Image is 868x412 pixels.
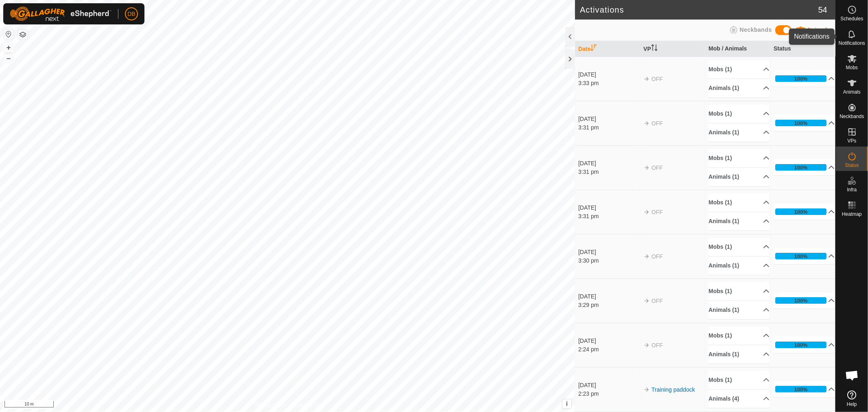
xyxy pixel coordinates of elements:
a: Privacy Policy [256,401,286,409]
p-accordion-header: 100% [774,159,835,175]
span: Notifications [839,41,865,46]
span: OFF [652,120,663,127]
p-accordion-header: 100% [774,292,835,309]
button: Reset Map [4,29,13,39]
div: [DATE] [578,337,639,345]
span: OFF [652,253,663,260]
p-accordion-header: 100% [774,115,835,131]
div: 3:31 pm [578,123,639,132]
a: Training paddock [652,386,695,393]
th: VP [640,41,705,57]
div: 100% [775,75,826,82]
p-accordion-header: Mobs (1) [708,60,770,79]
div: 3:33 pm [578,79,639,88]
p-accordion-header: Animals (4) [708,390,770,408]
div: 100% [794,297,808,305]
div: 100% [794,119,808,127]
div: [DATE] [578,70,639,79]
div: [DATE] [578,159,639,168]
span: Animals [807,26,831,33]
div: 3:31 pm [578,212,639,221]
button: + [4,43,13,53]
div: 3:31 pm [578,168,639,176]
a: Help [836,387,868,410]
span: DB [127,10,135,18]
div: [DATE] [578,115,639,123]
p-sorticon: Activate to sort [651,46,658,52]
div: [DATE] [578,204,639,212]
p-accordion-header: Animals (1) [708,79,770,97]
button: Map Layers [18,30,28,39]
span: Heatmap [842,212,862,217]
div: [DATE] [578,292,639,301]
div: 2:23 pm [578,390,639,398]
div: 100% [794,208,808,216]
div: 100% [794,341,808,349]
img: arrow [643,386,650,393]
span: Neckbands [840,114,864,119]
p-accordion-header: 100% [774,70,835,87]
div: 100% [775,386,826,392]
a: Contact Us [295,401,319,409]
p-accordion-header: Animals (1) [708,212,770,230]
div: 100% [794,164,808,171]
div: 100% [794,386,808,393]
img: arrow [643,209,650,215]
th: Status [770,41,835,57]
span: OFF [652,342,663,348]
div: [DATE] [578,381,639,390]
p-accordion-header: Animals (1) [708,123,770,142]
img: arrow [643,120,650,127]
div: 100% [794,252,808,260]
span: Infra [847,187,857,192]
button: i [562,399,571,408]
span: Schedules [840,16,863,21]
div: 3:30 pm [578,256,639,265]
p-sorticon: Activate to sort [590,46,597,52]
img: arrow [643,342,650,348]
img: arrow [643,164,650,171]
div: 100% [794,75,808,83]
p-accordion-header: Mobs (1) [708,238,770,256]
img: arrow [643,76,650,82]
span: OFF [652,76,663,82]
span: OFF [652,298,663,304]
p-accordion-header: Animals (1) [708,345,770,364]
span: OFF [652,209,663,215]
p-accordion-header: 100% [774,337,835,353]
th: Date [575,41,640,57]
div: 100% [775,297,826,304]
p-accordion-header: Animals (1) [708,168,770,186]
div: 100% [775,120,826,126]
span: VPs [847,138,856,143]
div: 2:24 pm [578,345,639,354]
span: Neckbands [740,26,772,33]
p-accordion-header: 100% [774,248,835,264]
p-accordion-header: 100% [774,381,835,397]
button: – [4,53,13,63]
h2: Activations [580,5,818,15]
span: Help [847,402,857,407]
p-accordion-header: Animals (1) [708,301,770,319]
span: Animals [843,90,861,94]
p-accordion-header: Mobs (1) [708,149,770,167]
span: OFF [652,164,663,171]
span: i [566,400,568,407]
th: Mob / Animals [705,41,770,57]
div: Open chat [840,363,864,388]
div: 100% [775,208,826,215]
span: 54 [818,4,827,16]
img: arrow [643,253,650,260]
div: 100% [775,253,826,259]
p-accordion-header: Mobs (1) [708,282,770,300]
span: Status [845,163,859,168]
p-accordion-header: 100% [774,204,835,220]
p-accordion-header: Animals (1) [708,256,770,275]
p-accordion-header: Mobs (1) [708,371,770,389]
p-accordion-header: Mobs (1) [708,105,770,123]
div: 3:29 pm [578,301,639,309]
p-accordion-header: Mobs (1) [708,193,770,212]
img: Gallagher Logo [10,7,112,21]
div: 100% [775,164,826,171]
span: Mobs [846,65,858,70]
